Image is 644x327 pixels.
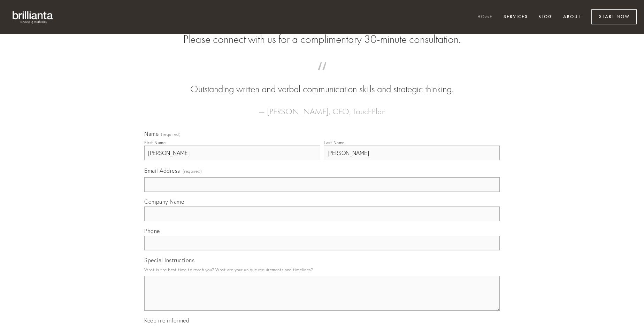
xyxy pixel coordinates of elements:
[7,7,59,27] img: brillianta - research, strategy, marketing
[144,33,500,46] h2: Please connect with us for a complimentary 30-minute consultation.
[183,166,202,176] span: (required)
[155,69,489,83] span: “
[155,96,489,118] figcaption: — [PERSON_NAME], CEO, TouchPlan
[144,140,166,145] div: First Name
[559,11,585,23] a: About
[155,69,489,96] blockquote: Outstanding written and verbal communication skills and strategic thinking.
[499,11,532,23] a: Services
[144,317,189,324] span: Keep me informed
[144,227,160,234] span: Phone
[161,132,181,137] span: (required)
[144,257,194,264] span: Special Instructions
[534,11,557,23] a: Blog
[324,140,345,145] div: Last Name
[144,265,500,274] p: What is the best time to reach you? What are your unique requirements and timelines?
[473,11,497,23] a: Home
[144,198,184,205] span: Company Name
[144,130,159,137] span: Name
[144,167,180,174] span: Email Address
[591,9,637,24] a: Start Now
